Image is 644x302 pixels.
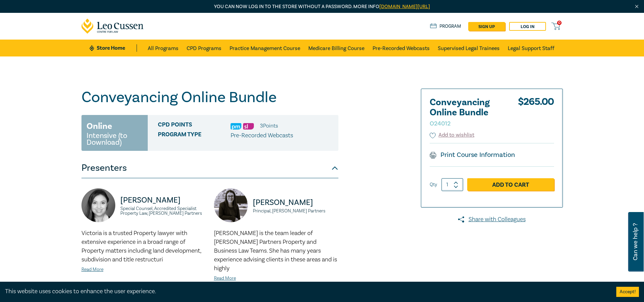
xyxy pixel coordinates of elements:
[120,195,206,206] p: [PERSON_NAME]
[231,131,293,140] p: Pre-Recorded Webcasts
[5,287,606,296] div: This website uses cookies to enhance the user experience.
[81,158,338,178] button: Presenters
[373,40,430,56] a: Pre-Recorded Webcasts
[214,275,236,281] a: Read More
[421,215,563,224] a: Share with Colleagues
[243,123,254,130] img: Substantive Law
[379,3,430,10] a: [DOMAIN_NAME][URL]
[442,178,463,191] input: 1
[81,89,338,106] h1: Conveyancing Online Bundle
[260,121,278,130] li: 3 Point s
[148,40,178,56] a: All Programs
[158,131,231,140] span: Program type
[231,123,241,130] img: Practice Management & Business Skills
[120,206,206,216] small: Special Counsel, Accredited Specialist Property Law, [PERSON_NAME] Partners
[467,178,554,191] a: Add to Cart
[430,120,451,127] small: O24012
[632,216,639,268] span: Can we help ?
[634,4,640,9] img: Close
[158,121,231,130] span: CPD Points
[87,132,143,146] small: Intensive (to Download)
[214,188,248,222] img: https://s3.ap-southeast-2.amazonaws.com/leo-cussen-store-production-content/Contacts/Julie%20Maxf...
[509,22,546,31] a: Log in
[430,150,515,159] a: Print Course Information
[81,266,103,273] a: Read More
[81,188,115,222] img: https://s3.ap-southeast-2.amazonaws.com/leo-cussen-store-production-content/Contacts/Victoria%20A...
[253,209,338,213] small: Principal, [PERSON_NAME] Partners
[508,40,554,56] a: Legal Support Staff
[430,181,437,188] label: Qty
[81,3,563,10] p: You can now log in to the store without a password. More info
[430,131,475,139] button: Add to wishlist
[557,21,562,25] span: 0
[438,40,500,56] a: Supervised Legal Trainees
[308,40,364,56] a: Medicare Billing Course
[230,40,300,56] a: Practice Management Course
[90,44,137,52] a: Store Home
[214,229,337,272] span: [PERSON_NAME] is the team leader of [PERSON_NAME] Partners Property and Business Law Teams. She h...
[81,229,201,263] span: Victoria is a trusted Property lawyer with extensive experience in a broad range of Property matt...
[468,22,505,31] a: sign up
[430,23,461,30] a: Program
[87,120,112,132] h3: Online
[616,287,639,297] button: Accept cookies
[518,97,554,131] div: $ 265.00
[430,97,504,128] h2: Conveyancing Online Bundle
[253,197,338,208] p: [PERSON_NAME]
[187,40,221,56] a: CPD Programs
